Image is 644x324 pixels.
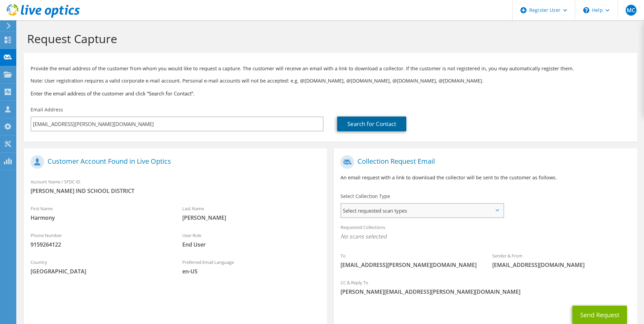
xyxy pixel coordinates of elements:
div: Last Name [176,201,327,225]
svg: \n [583,7,589,13]
div: Sender & From [485,249,637,272]
span: [GEOGRAPHIC_DATA] [31,268,169,275]
span: MC [626,5,637,16]
div: Country [24,255,176,278]
span: [PERSON_NAME] IND SCHOOL DISTRICT [31,187,320,195]
span: [PERSON_NAME] [182,214,320,221]
span: en-US [182,268,320,275]
h3: Enter the email address of the customer and click “Search for Contact”. [31,90,630,97]
h1: Collection Request Email [341,155,627,169]
span: End User [182,241,320,248]
div: User Role [176,228,327,252]
span: Harmony [31,214,169,221]
span: [EMAIL_ADDRESS][PERSON_NAME][DOMAIN_NAME] [341,261,479,269]
h1: Customer Account Found in Live Optics [31,155,317,169]
div: Phone Number [24,228,176,252]
p: Note: User registration requires a valid corporate e-mail account. Personal e-mail accounts will ... [31,77,630,85]
span: 9159264122 [31,241,169,248]
span: [EMAIL_ADDRESS][DOMAIN_NAME] [492,261,630,269]
div: To [334,249,485,272]
span: No scans selected [341,233,630,240]
div: Account Name / SFDC ID [24,175,327,198]
h1: Request Capture [27,32,630,46]
a: Search for Contact [337,116,406,131]
span: Select requested scan types [341,204,503,217]
button: Send Request [572,306,627,324]
p: An email request with a link to download the collector will be sent to the customer as follows. [341,174,630,181]
label: Select Collection Type [341,193,390,200]
div: First Name [24,201,176,225]
div: Requested Collections [334,220,637,245]
label: Email Address [31,106,63,113]
div: Preferred Email Language [176,255,327,278]
span: [PERSON_NAME][EMAIL_ADDRESS][PERSON_NAME][DOMAIN_NAME] [341,288,630,295]
div: CC & Reply To [334,275,637,299]
p: Provide the email address of the customer from whom you would like to request a capture. The cust... [31,65,630,72]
